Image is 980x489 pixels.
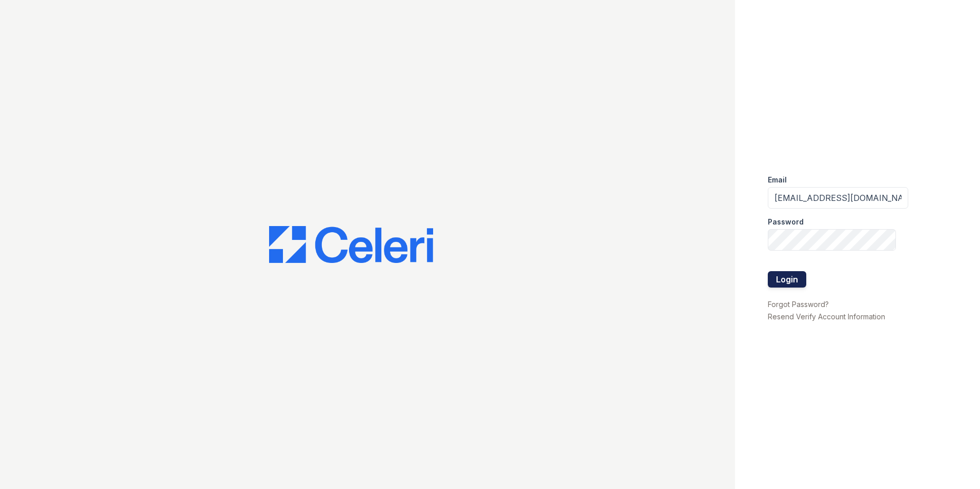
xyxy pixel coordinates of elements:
[768,300,829,309] a: Forgot Password?
[768,271,806,288] button: Login
[768,217,804,227] label: Password
[768,312,885,321] a: Resend Verify Account Information
[269,226,433,263] img: CE_Logo_Blue-a8612792a0a2168367f1c8372b55b34899dd931a85d93a1a3d3e32e68fde9ad4.png
[768,175,787,185] label: Email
